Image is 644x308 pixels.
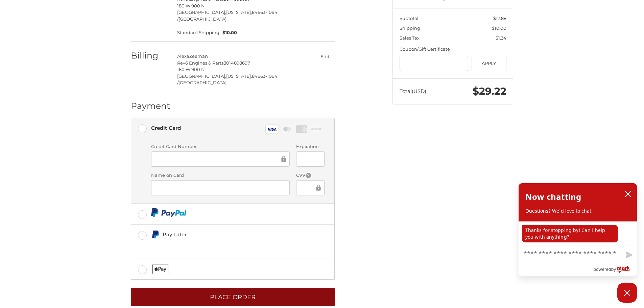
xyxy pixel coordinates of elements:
div: Coupon/Gift Certificate [400,46,506,53]
span: Zeeman [189,53,208,59]
label: Expiration [296,143,324,150]
span: [GEOGRAPHIC_DATA] [178,80,226,85]
label: Credit Card Number [151,143,290,150]
img: Pay Later icon [151,230,160,239]
span: $10.00 [492,25,506,31]
button: Send message [620,247,637,263]
span: Sales Tax [400,35,420,41]
span: Total (USD) [400,88,426,94]
span: Alexa [177,53,189,59]
span: Rev6 Engines & Parts [177,60,223,66]
span: 180 W 900 N [177,67,205,72]
span: 180 W 900 N [177,3,205,8]
img: Applepay icon [152,264,168,274]
button: Apply [472,56,506,71]
iframe: PayPal Message 1 [151,240,288,251]
img: PayPal icon [151,208,187,217]
input: Gift Certificate or Coupon Code [400,56,469,71]
iframe: Secure Credit Card Frame - Expiration Date [301,155,319,163]
iframe: Secure Credit Card Frame - Cardholder Name [156,184,285,192]
span: 84663-1094 / [177,9,278,22]
div: chat [519,221,637,245]
h2: Billing [131,50,170,61]
div: Pay Later [163,229,288,240]
span: [US_STATE], [226,73,252,79]
button: Place Order [131,288,335,306]
div: olark chatbox [518,183,637,276]
span: [GEOGRAPHIC_DATA] [178,16,226,22]
p: Questions? We'd love to chat. [525,208,630,214]
label: CVV [296,172,324,179]
span: $1.34 [496,35,506,41]
span: $17.88 [493,16,506,21]
button: Close Chatbox [617,283,637,303]
span: 8014898697 [223,60,250,66]
button: close chatbox [623,189,634,199]
span: powered [593,265,611,274]
h2: Now chatting [525,190,581,204]
iframe: Secure Credit Card Frame - CVV [301,184,314,192]
span: Subtotal [400,16,419,21]
span: $10.00 [219,29,237,36]
span: $29.22 [473,85,506,97]
a: Powered by Olark [593,263,637,276]
span: Shipping [400,25,420,31]
iframe: Secure Credit Card Frame - Credit Card Number [156,155,280,163]
span: Standard Shipping [177,29,219,36]
span: [US_STATE], [226,9,252,15]
label: Name on Card [151,172,290,179]
p: Thanks for stopping by! Can I help you with anything? [522,225,618,242]
span: by [611,265,616,274]
span: [GEOGRAPHIC_DATA], [177,9,226,15]
span: [GEOGRAPHIC_DATA], [177,73,226,79]
h2: Payment [131,101,170,111]
div: Credit Card [151,122,181,134]
button: Edit [315,51,335,61]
